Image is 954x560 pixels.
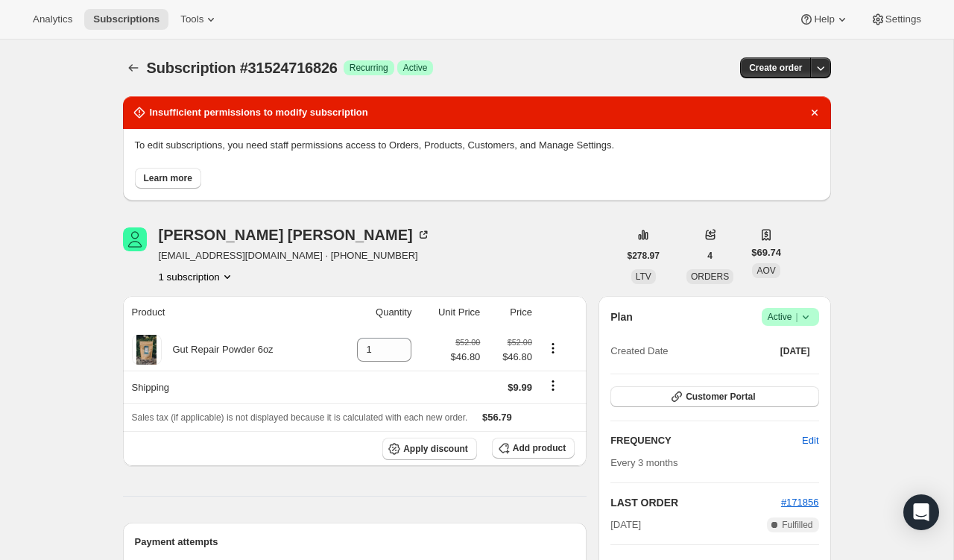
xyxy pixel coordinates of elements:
[903,494,939,530] div: Open Intercom Messenger
[740,57,811,78] button: Create order
[162,342,274,357] div: Gut Repair Powder 6oz
[610,433,802,448] h2: FREQUENCY
[159,269,235,284] button: Product actions
[150,105,368,120] h2: Insufficient permissions to modify subscription
[147,60,338,76] span: Subscription #31524716826
[455,338,480,347] small: $52.00
[508,338,532,347] small: $52.00
[123,296,332,329] th: Product
[484,296,537,329] th: Price
[610,309,633,324] h2: Plan
[93,13,159,25] span: Subscriptions
[790,9,858,30] button: Help
[135,138,819,153] p: To edit subscriptions, you need staff permissions access to Orders, Products, Customers, and Mana...
[610,495,781,510] h2: LAST ORDER
[814,13,834,25] span: Help
[84,9,168,30] button: Subscriptions
[628,250,660,262] span: $278.97
[782,519,812,531] span: Fulfilled
[610,517,641,532] span: [DATE]
[33,13,72,25] span: Analytics
[636,271,651,282] span: LTV
[804,102,825,123] button: Dismiss notification
[795,311,797,323] span: |
[768,309,813,324] span: Active
[793,429,827,453] button: Edit
[541,340,565,356] button: Product actions
[135,535,575,550] h2: Payment attempts
[331,296,416,329] th: Quantity
[132,412,468,423] span: Sales tax (if applicable) is not displayed because it is calculated with each new order.
[489,350,532,365] span: $46.80
[171,9,227,30] button: Tools
[610,386,818,407] button: Customer Portal
[513,442,566,454] span: Add product
[482,412,512,423] span: $56.79
[123,57,144,78] button: Subscriptions
[24,9,81,30] button: Analytics
[416,296,484,329] th: Unit Price
[885,13,921,25] span: Settings
[862,9,930,30] button: Settings
[123,227,147,251] span: Lisa Hosier
[350,62,388,74] span: Recurring
[610,344,668,359] span: Created Date
[749,62,802,74] span: Create order
[781,495,819,510] button: #171856
[492,438,575,459] button: Add product
[144,172,192,184] span: Learn more
[403,62,428,74] span: Active
[619,245,669,266] button: $278.97
[698,245,721,266] button: 4
[771,341,819,362] button: [DATE]
[135,168,201,189] button: Learn more
[691,271,729,282] span: ORDERS
[781,497,819,508] a: #171856
[159,227,431,242] div: [PERSON_NAME] [PERSON_NAME]
[707,250,713,262] span: 4
[802,433,818,448] span: Edit
[382,438,477,460] button: Apply discount
[403,443,468,455] span: Apply discount
[610,457,677,468] span: Every 3 months
[541,377,565,394] button: Shipping actions
[123,371,332,403] th: Shipping
[180,13,203,25] span: Tools
[686,391,755,403] span: Customer Portal
[756,265,775,276] span: AOV
[780,345,810,357] span: [DATE]
[508,382,532,393] span: $9.99
[159,248,431,263] span: [EMAIL_ADDRESS][DOMAIN_NAME] · [PHONE_NUMBER]
[451,350,481,365] span: $46.80
[751,245,781,260] span: $69.74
